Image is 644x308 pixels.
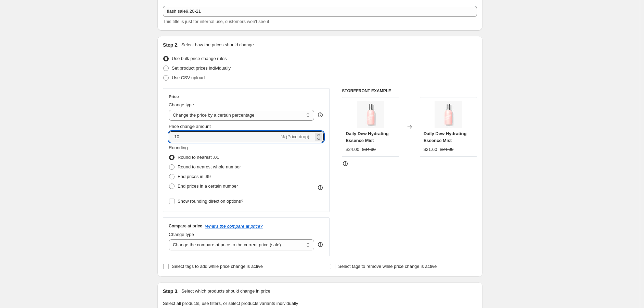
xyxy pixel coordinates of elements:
[163,301,298,306] span: Select all products, use filters, or select products variants individually
[169,223,202,229] h3: Compare at price
[163,6,477,17] input: 30% off holiday sale
[169,94,179,99] h3: Price
[357,101,384,128] img: dailydew_thumb_ee56c5a9-a320-469e-93f2-d6b70af93e03_80x.jpg
[281,134,309,139] span: % (Price drop)
[181,42,254,48] p: Select how the prices should change
[346,146,359,153] div: $24.00
[178,164,241,169] span: Round to nearest whole number
[424,131,467,143] span: Daily Dew Hydrating Essence Mist
[435,101,462,128] img: dailydew_thumb_ee56c5a9-a320-469e-93f2-d6b70af93e03_80x.jpg
[440,146,453,153] strike: $24.00
[163,42,179,48] h2: Step 2.
[342,88,477,94] h6: STOREFRONT EXAMPLE
[178,174,211,179] span: End prices in .99
[362,146,376,153] strike: $34.00
[169,131,279,142] input: -15
[178,155,219,160] span: Round to nearest .01
[181,288,270,295] p: Select which products should change in price
[178,183,238,189] span: End prices in a certain number
[178,199,243,204] span: Show rounding direction options?
[172,66,231,71] span: Set product prices individually
[424,146,437,153] div: $21.60
[172,264,263,269] span: Select tags to add while price change is active
[169,145,188,150] span: Rounding
[169,232,194,237] span: Change type
[317,111,324,118] div: help
[338,264,437,269] span: Select tags to remove while price change is active
[172,56,227,61] span: Use bulk price change rules
[172,75,205,80] span: Use CSV upload
[163,288,179,295] h2: Step 3.
[317,241,324,248] div: help
[163,19,269,24] span: This title is just for internal use, customers won't see it
[346,131,389,143] span: Daily Dew Hydrating Essence Mist
[169,102,194,107] span: Change type
[169,124,211,129] span: Price change amount
[205,224,263,229] button: What's the compare at price?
